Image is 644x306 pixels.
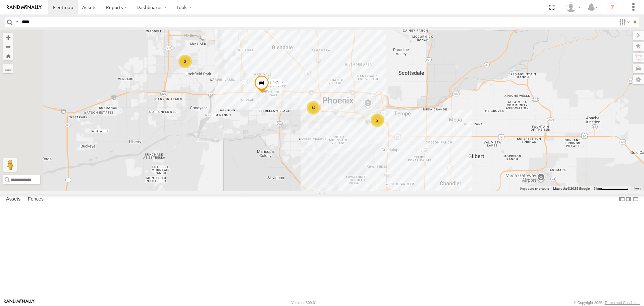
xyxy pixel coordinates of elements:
[270,81,279,85] span: 5441
[14,17,19,27] label: Search Query
[178,55,192,68] div: 2
[7,5,42,10] img: rand-logo.svg
[3,42,13,51] button: Zoom out
[307,101,320,115] div: 14
[3,195,24,204] label: Assets
[3,158,17,172] button: Drag Pegman onto the map to open Street View
[574,301,640,305] div: © Copyright 2025 -
[24,195,47,204] label: Fences
[520,186,549,191] button: Keyboard shortcuts
[291,301,317,305] div: Version: 309.01
[553,187,590,190] span: Map data ©2025 Google
[607,2,618,13] i: ?
[3,51,13,60] button: Zoom Home
[634,187,641,190] a: Terms (opens in new tab)
[4,299,35,306] a: Visit our Website
[616,17,631,27] label: Search Filter Options
[3,33,13,42] button: Zoom in
[625,194,632,204] label: Dock Summary Table to the Right
[633,75,644,84] label: Map Settings
[563,2,583,12] div: Edward Espinoza
[371,114,384,127] div: 2
[619,194,625,204] label: Dock Summary Table to the Left
[3,64,13,73] label: Measure
[592,186,631,191] button: Map Scale: 5 km per 78 pixels
[632,194,639,204] label: Hide Summary Table
[594,187,601,190] span: 5 km
[605,301,640,305] a: Terms and Conditions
